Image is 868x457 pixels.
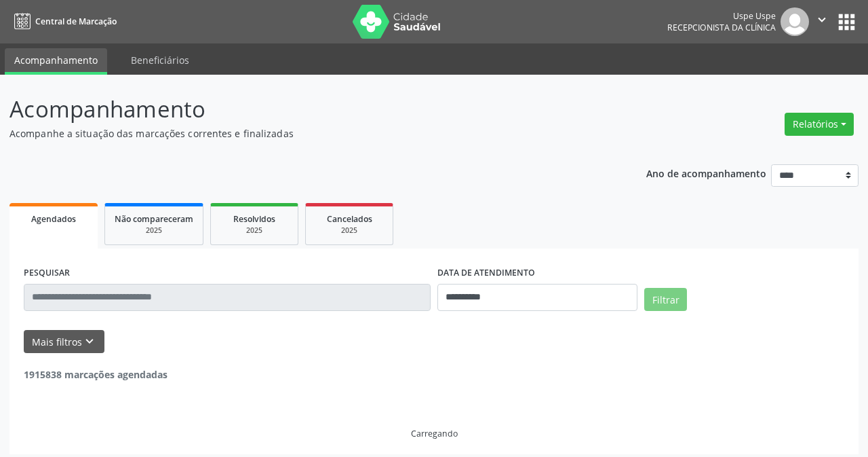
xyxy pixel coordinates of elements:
a: Central de Marcação [9,10,117,33]
p: Ano de acompanhamento [646,164,766,181]
button: Relatórios [785,113,854,136]
span: Cancelados [327,213,372,225]
label: PESQUISAR [24,263,70,284]
a: Beneficiários [121,48,199,72]
div: 2025 [315,225,383,236]
button:  [809,7,835,36]
div: 2025 [115,225,193,236]
i: keyboard_arrow_down [82,334,97,349]
a: Acompanhamento [5,48,107,75]
img: img [781,7,809,36]
div: Uspe Uspe [667,10,776,22]
span: Resolvidos [233,213,275,225]
button: apps [835,10,859,34]
span: Agendados [31,213,76,225]
div: 2025 [220,225,288,236]
div: Carregando [411,428,458,439]
span: Central de Marcação [35,16,117,27]
i:  [814,12,829,27]
button: Filtrar [644,288,687,311]
span: Recepcionista da clínica [667,22,776,33]
p: Acompanhamento [9,92,604,126]
span: Não compareceram [115,213,193,225]
button: Mais filtroskeyboard_arrow_down [24,330,104,354]
strong: 1915838 marcações agendadas [24,368,167,381]
label: DATA DE ATENDIMENTO [437,263,535,284]
p: Acompanhe a situação das marcações correntes e finalizadas [9,126,604,141]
